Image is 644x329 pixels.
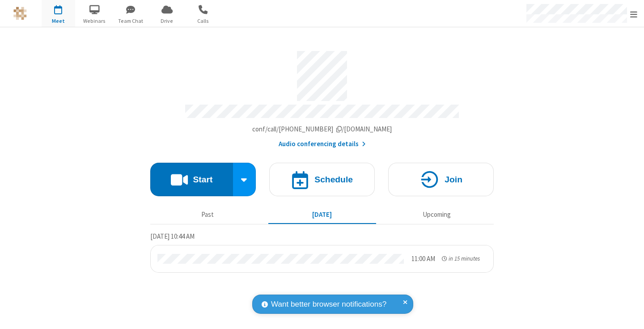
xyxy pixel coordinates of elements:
[445,175,462,184] h4: Join
[233,163,256,196] div: Start conference options
[622,306,637,323] iframe: Chat
[388,163,494,196] button: Join
[150,17,184,25] span: Drive
[271,299,386,310] span: Want better browser notifications?
[114,17,148,25] span: Team Chat
[279,139,366,149] button: Audio conferencing details
[252,125,392,133] span: Copy my meeting room link
[383,206,491,223] button: Upcoming
[150,232,195,240] span: [DATE] 10:44 AM
[449,255,480,262] span: in 15 minutes
[411,254,435,264] div: 11:00 AM
[13,7,27,20] img: QA Selenium DO NOT DELETE OR CHANGE
[268,206,376,223] button: [DATE]
[269,163,375,196] button: Schedule
[154,206,262,223] button: Past
[186,17,220,25] span: Calls
[252,124,392,135] button: Copy my meeting room linkCopy my meeting room link
[150,44,494,149] section: Account details
[150,163,233,196] button: Start
[193,175,212,184] h4: Start
[42,17,75,25] span: Meet
[314,175,353,184] h4: Schedule
[150,231,494,273] section: Today's Meetings
[78,17,111,25] span: Webinars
